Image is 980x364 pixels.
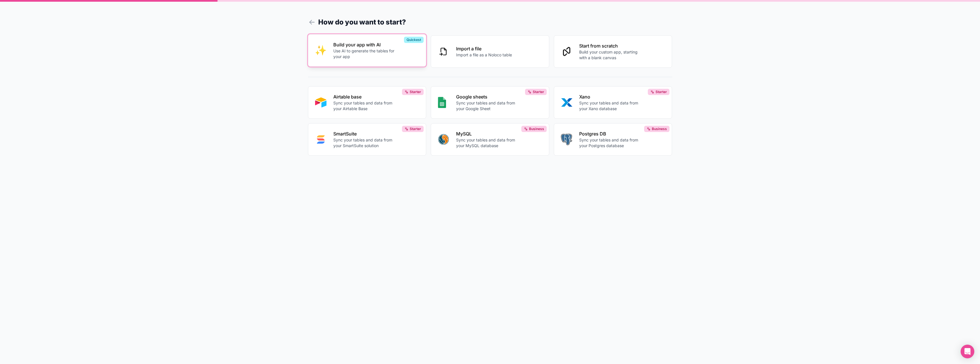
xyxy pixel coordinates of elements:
[308,34,426,67] button: INTERNAL_WITH_AIBuild your app with AIUse AI to generate the tables for your appQuickest
[456,52,512,58] p: Import a file as a Noloco table
[533,90,544,94] span: Starter
[333,137,397,149] p: Sync your tables and data from your SmartSuite solution
[308,123,426,156] button: SMART_SUITESmartSuiteSync your tables and data from your SmartSuite solutionStarter
[438,97,446,108] img: GOOGLE_SHEETS
[410,127,421,131] span: Starter
[561,134,572,145] img: POSTGRES
[554,35,672,68] button: Start from scratchBuild your custom app, starting with a blank canvas
[456,93,519,100] p: Google sheets
[315,45,326,56] img: INTERNAL_WITH_AI
[333,48,397,59] p: Use AI to generate the tables for your app
[554,123,672,156] button: POSTGRESPostgres DBSync your tables and data from your Postgres databaseBusiness
[431,123,549,156] button: MYSQLMySQLSync your tables and data from your MySQL databaseBusiness
[579,49,642,61] p: Build your custom app, starting with a blank canvas
[579,130,642,137] p: Postgres DB
[410,90,421,94] span: Starter
[554,86,672,119] button: XANOXanoSync your tables and data from your Xano databaseStarter
[561,97,572,108] img: XANO
[333,93,397,100] p: Airtable base
[456,130,519,137] p: MySQL
[656,90,667,94] span: Starter
[333,100,397,112] p: Sync your tables and data from your Airtable Base
[456,45,512,52] p: Import a file
[315,134,326,145] img: SMART_SUITE
[308,17,672,27] h1: How do you want to start?
[431,35,549,68] button: Import a fileImport a file as a Noloco table
[579,42,642,49] p: Start from scratch
[308,86,426,119] button: AIRTABLEAirtable baseSync your tables and data from your Airtable BaseStarter
[529,127,544,131] span: Business
[438,134,449,145] img: MYSQL
[652,127,667,131] span: Business
[315,97,326,108] img: AIRTABLE
[456,137,519,149] p: Sync your tables and data from your MySQL database
[431,86,549,119] button: GOOGLE_SHEETSGoogle sheetsSync your tables and data from your Google SheetStarter
[579,100,642,112] p: Sync your tables and data from your Xano database
[961,345,974,358] div: Open Intercom Messenger
[333,41,397,48] p: Build your app with AI
[333,130,397,137] p: SmartSuite
[579,93,642,100] p: Xano
[579,137,642,149] p: Sync your tables and data from your Postgres database
[404,37,424,43] div: Quickest
[456,100,519,112] p: Sync your tables and data from your Google Sheet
